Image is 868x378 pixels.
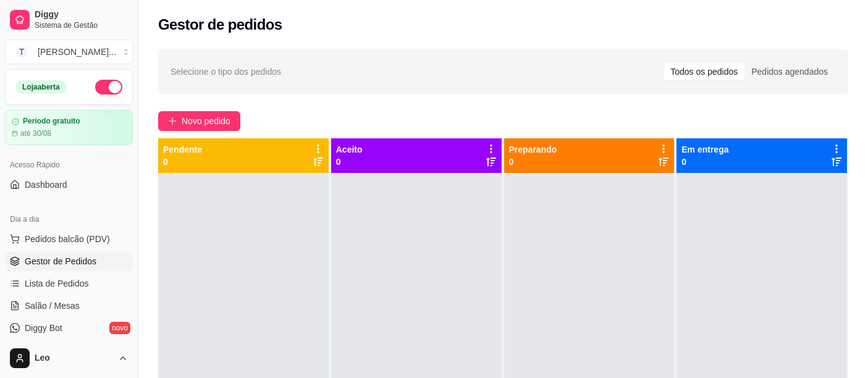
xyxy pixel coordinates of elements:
span: Selecione o tipo dos pedidos [171,65,281,78]
h2: Gestor de pedidos [158,15,282,35]
button: Novo pedido [158,111,240,131]
div: Pedidos agendados [744,63,835,80]
p: Aceito [336,143,363,156]
button: Pedidos balcão (PDV) [5,229,133,249]
span: Leo [35,353,113,364]
a: DiggySistema de Gestão [5,5,133,35]
span: Diggy Bot [25,322,62,334]
p: Preparando [509,143,557,156]
a: Gestor de Pedidos [5,251,133,271]
span: Dashboard [25,178,67,191]
div: Dia a dia [5,209,133,229]
span: Diggy [35,9,128,20]
span: T [15,46,28,58]
article: até 30/08 [20,128,51,138]
span: Novo pedido [182,114,230,128]
div: Loja aberta [15,80,67,94]
button: Leo [5,343,133,373]
p: 0 [681,156,728,168]
button: Select a team [5,40,133,64]
p: 0 [336,156,363,168]
span: Gestor de Pedidos [25,255,96,267]
a: Período gratuitoaté 30/08 [5,110,133,145]
span: Sistema de Gestão [35,20,128,30]
span: Lista de Pedidos [25,277,89,290]
article: Período gratuito [23,117,80,126]
p: 0 [509,156,557,168]
p: Em entrega [681,143,728,156]
span: plus [168,117,177,125]
a: Lista de Pedidos [5,274,133,293]
p: 0 [163,156,202,168]
span: Salão / Mesas [25,300,80,312]
div: [PERSON_NAME] ... [38,46,116,58]
span: Pedidos balcão (PDV) [25,233,110,245]
a: Diggy Botnovo [5,318,133,338]
div: Todos os pedidos [664,63,744,80]
button: Alterar Status [95,80,122,94]
div: Acesso Rápido [5,155,133,175]
p: Pendente [163,143,202,156]
a: Dashboard [5,175,133,195]
a: Salão / Mesas [5,296,133,316]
